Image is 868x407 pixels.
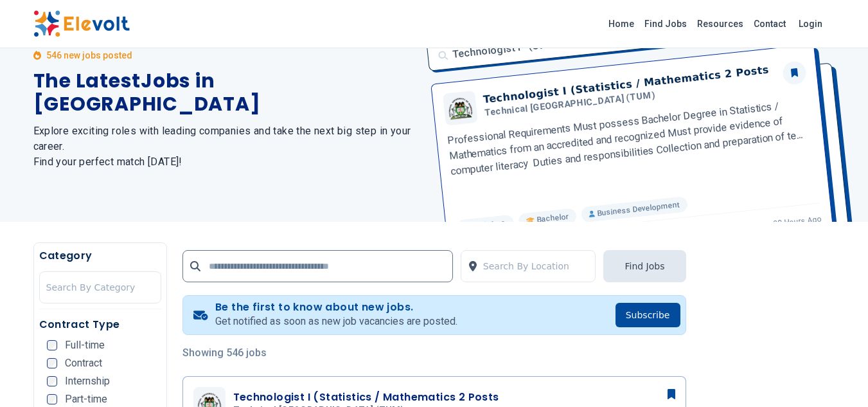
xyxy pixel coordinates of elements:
[33,123,419,170] h2: Explore exciting roles with leading companies and take the next big step in your career. Find you...
[47,340,57,350] input: Full-time
[65,376,110,386] span: Internship
[182,345,686,361] p: Showing 546 jobs
[603,250,686,282] button: Find Jobs
[47,358,57,368] input: Contract
[639,14,692,34] a: Find Jobs
[65,358,102,368] span: Contract
[65,394,107,404] span: Part-time
[39,317,161,332] h5: Contract Type
[33,10,130,37] img: Elevolt
[233,390,499,405] h3: Technologist I (Statistics / Mathematics 2 Posts
[65,340,105,350] span: Full-time
[791,11,830,37] a: Login
[215,301,457,314] h4: Be the first to know about new jobs.
[46,49,132,62] p: 546 new jobs posted
[692,14,748,34] a: Resources
[616,303,680,327] button: Subscribe
[603,14,639,34] a: Home
[33,69,419,116] h1: The Latest Jobs in [GEOGRAPHIC_DATA]
[215,314,457,329] p: Get notified as soon as new job vacancies are posted.
[47,376,57,386] input: Internship
[748,14,791,34] a: Contact
[39,248,161,264] h5: Category
[47,394,57,404] input: Part-time
[804,345,868,407] iframe: Chat Widget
